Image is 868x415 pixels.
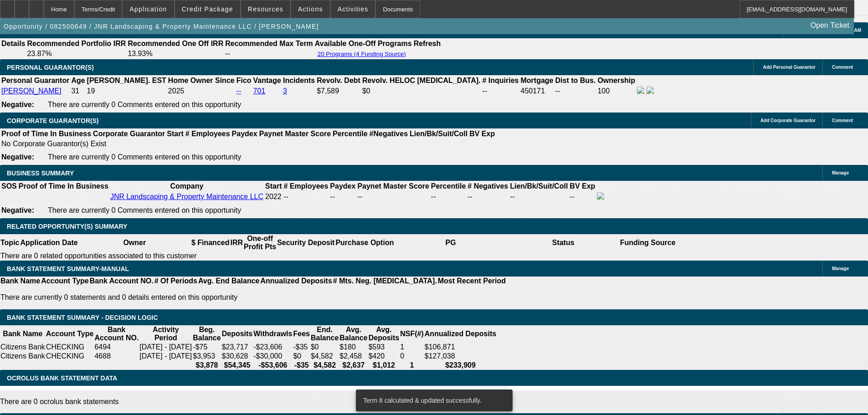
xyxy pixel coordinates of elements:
b: Percentile [333,130,367,138]
b: Negative: [1,101,34,108]
b: Lien/Bk/Suit/Coll [410,130,467,138]
th: Details [1,39,26,48]
button: Resources [241,0,290,18]
b: Paydex [330,182,355,190]
th: Most Recent Period [437,277,506,286]
th: # Of Periods [154,277,198,286]
span: -- [284,193,289,200]
td: $23,717 [221,343,253,352]
span: Opportunity / 082500649 / JNR Landscaping & Property Maintenance LLC / [PERSON_NAME] [4,23,319,30]
td: 23.87% [26,49,126,58]
span: Comment [832,65,853,70]
button: 20 Programs (4 Funding Source) [315,50,409,58]
a: -- [236,87,241,95]
button: Activities [331,0,375,18]
b: # Employees [284,182,329,190]
th: Proof of Time In Business [1,129,92,138]
th: $2,637 [339,361,368,370]
a: 701 [253,87,266,95]
th: Recommended Portfolio IRR [26,39,126,48]
div: -- [431,193,466,201]
th: Application Date [20,234,78,251]
th: # Mts. Neg. [MEDICAL_DATA]. [333,277,437,286]
a: 3 [283,87,287,95]
b: Ownership [597,77,635,84]
td: -$35 [293,343,310,352]
td: $30,628 [221,352,253,361]
span: PERSONAL GUARANTOR(S) [7,64,94,71]
th: $3,878 [192,361,221,370]
th: $233,909 [424,361,497,370]
th: Fees [293,325,310,343]
th: SOS [1,182,17,191]
b: Vantage [253,77,281,84]
td: $0 [310,343,339,352]
th: Annualized Deposits [260,277,332,286]
b: BV Exp [469,130,495,138]
td: [DATE] - [DATE] [139,343,192,352]
th: $54,345 [221,361,253,370]
th: One-off Profit Pts [243,234,277,251]
b: BV Exp [570,182,595,190]
b: # Negatives [467,182,508,190]
td: -- [555,86,596,96]
td: -- [329,192,356,202]
div: Term 8 calculated & updated successfully. [356,389,509,411]
span: CORPORATE GUARANTOR(S) [7,117,99,124]
span: OCROLUS BANK STATEMENT DATA [7,374,117,382]
b: Start [167,130,183,138]
span: Manage [832,170,849,175]
b: Home Owner Since [168,77,235,84]
b: Paydex [232,130,257,138]
th: -$53,606 [253,361,293,370]
div: $127,038 [425,352,496,360]
span: There are currently 0 Comments entered on this opportunity [48,101,241,108]
th: $ Financed [191,234,230,251]
a: [PERSON_NAME] [1,87,62,95]
span: Application [129,5,167,13]
b: Dist to Bus. [555,77,596,84]
span: There are currently 0 Comments entered on this opportunity [48,153,241,161]
td: $3,953 [192,352,221,361]
td: $593 [368,343,400,352]
td: No Corporate Guarantor(s) Exist [1,139,499,149]
th: Refresh [413,39,442,48]
th: Funding Source [620,234,676,251]
td: $4,582 [310,352,339,361]
img: facebook-icon.png [597,192,604,200]
th: Avg. Balance [339,325,368,343]
span: Credit Package [182,5,233,13]
th: Purchase Option [335,234,394,251]
th: Activity Period [139,325,192,343]
b: Mortgage [521,77,554,84]
th: Account Type [46,325,94,343]
th: Security Deposit [277,234,335,251]
b: Incidents [283,77,315,84]
td: 0 [400,352,424,361]
th: 1 [400,361,424,370]
th: $4,582 [310,361,339,370]
a: JNR Landscaping & Property Maintenance LLC [110,193,263,200]
td: -$30,000 [253,352,293,361]
img: linkedin-icon.png [647,87,654,94]
td: CHECKING [46,343,94,352]
div: -- [357,193,429,201]
b: Company [170,182,204,190]
th: Owner [78,234,191,251]
b: Paynet Master Score [357,182,429,190]
span: BANK STATEMENT SUMMARY-MANUAL [7,265,129,272]
span: Bank Statement Summary - Decision Logic [7,314,158,321]
span: Activities [338,5,369,13]
th: Withdrawls [253,325,293,343]
span: Resources [248,5,283,13]
td: 19 [87,86,167,96]
b: [PERSON_NAME]. EST [87,77,166,84]
th: Account Type [41,277,89,286]
a: Open Ticket [807,18,853,33]
td: $420 [368,352,400,361]
td: [DATE] - [DATE] [139,352,192,361]
b: Negative: [1,153,34,161]
td: $0 [293,352,310,361]
th: -$35 [293,361,310,370]
button: Credit Package [175,0,240,18]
